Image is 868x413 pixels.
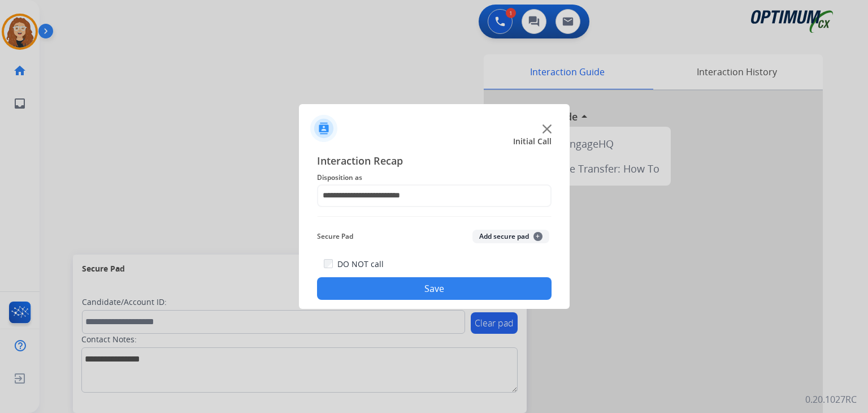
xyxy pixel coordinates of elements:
label: DO NOT call [337,259,384,270]
span: + [533,232,542,241]
button: Add secure pad+ [472,230,549,243]
img: contactIcon [310,115,337,142]
span: Initial Call [513,136,552,147]
span: Disposition as [317,171,552,184]
button: Save [317,277,552,300]
p: 0.20.1027RC [805,393,857,406]
span: Interaction Recap [317,153,552,171]
span: Secure Pad [317,230,353,243]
